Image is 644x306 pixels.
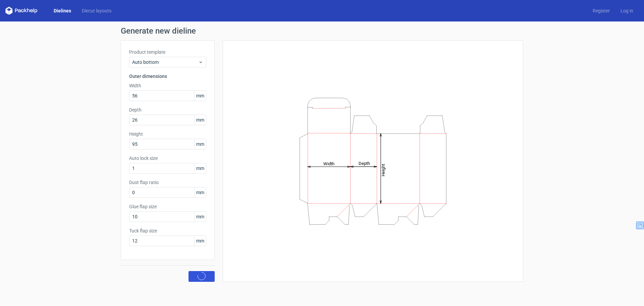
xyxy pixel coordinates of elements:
label: Height [129,131,206,137]
tspan: Depth [359,161,370,166]
span: mm [194,115,206,125]
a: Dielines [48,7,76,14]
h1: Generate new dieline [121,27,523,35]
tspan: Width [323,161,334,166]
label: Depth [129,106,206,113]
label: Width [129,82,206,89]
label: Tuck flap size [129,227,206,234]
label: Glue flap size [129,203,206,210]
label: Dust flap ratio [129,179,206,186]
span: mm [194,139,206,149]
span: mm [194,163,206,173]
span: mm [194,187,206,198]
tspan: Height [381,164,386,176]
span: Auto bottom [132,59,198,65]
h3: Outer dimensions [129,73,206,80]
label: Product template [129,49,206,55]
a: Register [587,7,615,14]
label: Auto lock size [129,155,206,162]
span: mm [194,212,206,222]
a: Diecut layouts [76,7,117,14]
span: mm [194,91,206,101]
a: Log in [615,7,639,14]
span: mm [194,236,206,246]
